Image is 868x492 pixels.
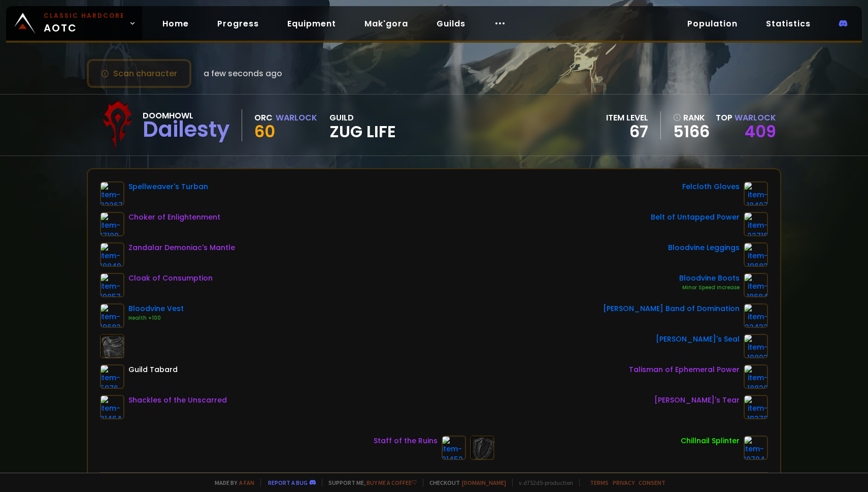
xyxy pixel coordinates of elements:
[744,395,768,419] img: item-19379
[613,479,635,486] a: Privacy
[679,273,740,284] div: Bloodvine Boots
[143,109,229,122] div: Doomhowl
[681,436,740,446] div: Chillnail Splinter
[128,273,213,284] div: Cloak of Consumption
[100,364,124,389] img: item-5976
[209,13,267,34] a: Progress
[744,181,768,206] img: item-18407
[322,479,417,486] span: Support me,
[204,67,282,80] span: a few seconds ago
[44,11,125,20] small: Classic Hardcore
[374,436,438,446] div: Staff of the Ruins
[442,436,466,460] img: item-21452
[100,395,124,419] img: item-21464
[744,364,768,389] img: item-18820
[744,273,768,297] img: item-19684
[100,212,124,236] img: item-17109
[279,13,344,34] a: Equipment
[428,13,474,34] a: Guilds
[682,181,740,192] div: Felcloth Gloves
[735,112,776,124] span: Warlock
[329,111,396,139] div: guild
[254,120,275,143] span: 60
[209,479,254,486] span: Made by
[239,479,254,486] a: a fan
[254,111,273,124] div: Orc
[656,334,740,345] div: [PERSON_NAME]'s Seal
[366,479,417,486] a: Buy me a coffee
[128,314,184,322] div: Health +100
[512,479,573,486] span: v. d752d5 - production
[745,120,776,143] a: 409
[128,212,220,223] div: Choker of Enlightenment
[654,395,740,406] div: [PERSON_NAME]'s Tear
[629,364,740,375] div: Talisman of Ephemeral Power
[128,364,178,375] div: Guild Tabard
[268,479,308,486] a: Report a bug
[423,479,506,486] span: Checkout
[606,111,648,124] div: item level
[329,124,396,139] span: Zug Life
[154,13,197,34] a: Home
[87,59,191,88] button: Scan character
[673,124,710,139] a: 5166
[716,111,776,124] div: Top
[744,334,768,358] img: item-19893
[744,242,768,267] img: item-19683
[744,303,768,328] img: item-22433
[44,11,125,36] span: AOTC
[673,111,710,124] div: rank
[356,13,416,34] a: Mak'gora
[276,111,317,124] div: Warlock
[603,303,740,314] div: [PERSON_NAME] Band of Domination
[6,6,142,41] a: Classic HardcoreAOTC
[590,479,609,486] a: Terms
[679,284,740,292] div: Minor Speed Increase
[462,479,506,486] a: [DOMAIN_NAME]
[100,181,124,206] img: item-22267
[100,303,124,328] img: item-19682
[143,122,229,137] div: Dailesty
[128,181,208,192] div: Spellweaver's Turban
[668,242,740,253] div: Bloodvine Leggings
[679,13,746,34] a: Population
[639,479,665,486] a: Consent
[128,242,235,253] div: Zandalar Demoniac's Mantle
[758,13,819,34] a: Statistics
[744,436,768,460] img: item-10704
[128,303,184,314] div: Bloodvine Vest
[606,124,648,139] div: 67
[744,212,768,236] img: item-22716
[100,273,124,297] img: item-19857
[128,395,227,406] div: Shackles of the Unscarred
[100,242,124,267] img: item-19849
[651,212,740,223] div: Belt of Untapped Power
